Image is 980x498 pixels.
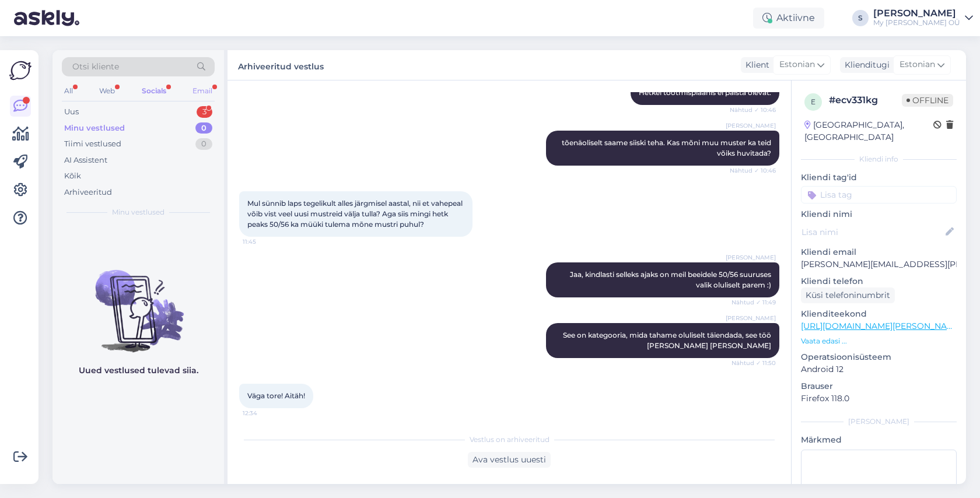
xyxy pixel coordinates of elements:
[62,83,75,99] div: All
[64,106,79,118] div: Uus
[801,171,957,184] p: Kliendi tag'id
[243,237,286,246] span: 11:45
[801,380,957,392] p: Brauser
[468,452,551,468] div: Ava vestlus uuesti
[873,18,960,27] div: My [PERSON_NAME] OÜ
[741,59,769,71] div: Klient
[779,58,815,71] span: Estonian
[97,83,117,99] div: Web
[801,351,957,363] p: Operatsioonisüsteem
[873,9,960,18] div: [PERSON_NAME]
[64,187,112,198] div: Arhiveeritud
[873,9,973,27] a: [PERSON_NAME]My [PERSON_NAME] OÜ
[570,270,773,289] span: Jaa, kindlasti selleks ajaks on meil beeidele 50/56 suuruses valik oluliselt parem :)
[64,122,125,134] div: Minu vestlused
[79,364,198,377] p: Uued vestlused tulevad siia.
[195,122,212,134] div: 0
[9,59,32,82] img: Askly Logo
[801,186,957,204] input: Lisa tag
[730,166,776,175] span: Nähtud ✓ 10:46
[562,138,773,157] span: tõenäoliselt saame siiski teha. Kas mõni muu muster ka teid võiks huvitada?
[639,88,771,97] span: Hetkel tootmisplaanis ei paista olevat.
[801,208,957,220] p: Kliendi nimi
[563,331,773,350] span: See on kategooria, mida tahame oluliselt täiendada, see töö [PERSON_NAME] [PERSON_NAME]
[801,287,895,303] div: Küsi telefoninumbrit
[195,138,212,150] div: 0
[902,94,953,107] span: Offline
[726,253,776,262] span: [PERSON_NAME]
[753,8,824,29] div: Aktiivne
[801,258,957,271] p: [PERSON_NAME][EMAIL_ADDRESS][PERSON_NAME][DOMAIN_NAME]
[801,416,957,427] div: [PERSON_NAME]
[801,246,957,258] p: Kliendi email
[52,249,224,354] img: No chats
[801,392,957,405] p: Firefox 118.0
[801,226,943,239] input: Lisa nimi
[801,321,962,331] a: [URL][DOMAIN_NAME][PERSON_NAME]
[801,308,957,320] p: Klienditeekond
[190,83,215,99] div: Email
[726,121,776,130] span: [PERSON_NAME]
[64,155,107,166] div: AI Assistent
[811,97,815,106] span: e
[801,154,957,164] div: Kliendi info
[801,275,957,287] p: Kliendi telefon
[801,434,957,446] p: Märkmed
[801,336,957,346] p: Vaata edasi ...
[247,391,305,400] span: Väga tore! Aitäh!
[197,106,212,118] div: 3
[72,61,119,73] span: Otsi kliente
[804,119,933,143] div: [GEOGRAPHIC_DATA], [GEOGRAPHIC_DATA]
[801,363,957,376] p: Android 12
[726,314,776,322] span: [PERSON_NAME]
[731,298,776,307] span: Nähtud ✓ 11:49
[730,106,776,114] span: Nähtud ✓ 10:46
[112,207,164,218] span: Minu vestlused
[731,359,776,367] span: Nähtud ✓ 11:50
[829,93,902,107] div: # ecv331kg
[840,59,890,71] div: Klienditugi
[64,138,121,150] div: Tiimi vestlused
[247,199,464,229] span: Mul sünnib laps tegelikult alles järgmisel aastal, nii et vahepeal võib vist veel uusi mustreid v...
[900,58,935,71] span: Estonian
[243,409,286,418] span: 12:34
[238,57,324,73] label: Arhiveeritud vestlus
[852,10,869,26] div: S
[470,434,549,445] span: Vestlus on arhiveeritud
[64,170,81,182] div: Kõik
[139,83,169,99] div: Socials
